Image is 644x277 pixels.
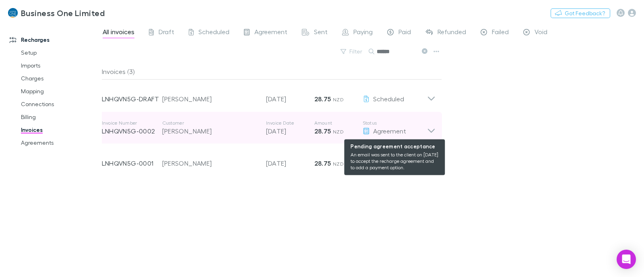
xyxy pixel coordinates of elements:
[353,28,373,38] span: Paying
[95,80,442,112] div: LNHQVN5G-DRAFT[PERSON_NAME][DATE]28.75 NZDScheduled
[314,120,363,126] p: Amount
[95,112,442,144] div: Invoice NumberLNHQVN5G-0002Customer[PERSON_NAME]Invoice Date[DATE]Amount28.75 NZDStatus
[314,95,331,103] strong: 28.75
[314,28,328,38] span: Sent
[438,28,466,38] span: Refunded
[13,46,108,59] a: Setup
[551,8,610,18] button: Got Feedback?
[102,120,162,126] p: Invoice Number
[8,8,18,18] img: Business One Limited's Logo
[314,159,331,167] strong: 28.75
[102,158,162,168] p: LNHQVN5G-0001
[102,126,162,136] p: LNHQVN5G-0002
[13,136,108,149] a: Agreements
[336,47,367,56] button: Filter
[13,85,108,98] a: Mapping
[492,28,509,38] span: Failed
[363,120,427,126] p: Status
[13,111,108,123] a: Billing
[13,98,108,111] a: Connections
[103,28,134,38] span: All invoices
[535,28,547,38] span: Void
[398,28,411,38] span: Paid
[373,127,406,135] span: Agreement
[3,3,109,23] a: Business One Limited
[314,127,331,135] strong: 28.75
[162,158,258,168] div: [PERSON_NAME]
[198,28,229,38] span: Scheduled
[162,120,258,126] p: Customer
[13,72,108,85] a: Charges
[102,94,162,104] p: LNHQVN5G-DRAFT
[266,158,314,168] p: [DATE]
[13,123,108,136] a: Invoices
[266,120,314,126] p: Invoice Date
[333,161,344,167] span: NZD
[159,28,174,38] span: Draft
[95,144,442,176] div: LNHQVN5G-0001[PERSON_NAME][DATE]28.75 NZDPaid off-platform
[21,8,105,18] h3: Business One Limited
[13,59,108,72] a: Imports
[333,129,344,135] span: NZD
[254,28,287,38] span: Agreement
[617,250,636,269] div: Open Intercom Messenger
[333,96,344,103] span: NZD
[373,159,425,167] span: Paid off-platform
[266,94,314,104] p: [DATE]
[373,95,404,103] span: Scheduled
[266,126,314,136] p: [DATE]
[162,126,258,136] div: [PERSON_NAME]
[162,94,258,104] div: [PERSON_NAME]
[2,33,108,46] a: Recharges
